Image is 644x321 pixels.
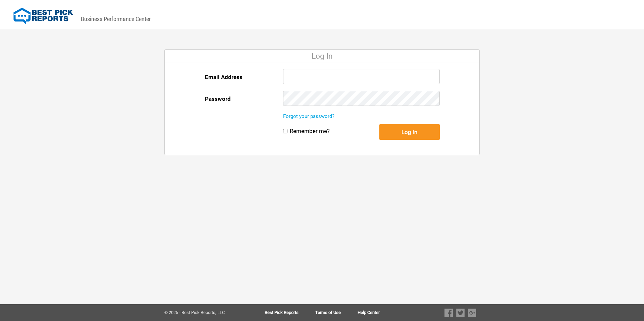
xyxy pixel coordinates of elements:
[205,69,243,85] label: Email Address
[265,310,315,315] a: Best Pick Reports
[205,91,231,107] label: Password
[283,113,334,119] a: Forgot your password?
[315,310,358,315] a: Terms of Use
[165,50,479,63] div: Log In
[164,310,243,315] div: © 2025 - Best Pick Reports, LLC
[379,124,440,140] button: Log In
[290,128,330,135] label: Remember me?
[13,8,73,24] img: Best Pick Reports Logo
[358,310,380,315] a: Help Center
